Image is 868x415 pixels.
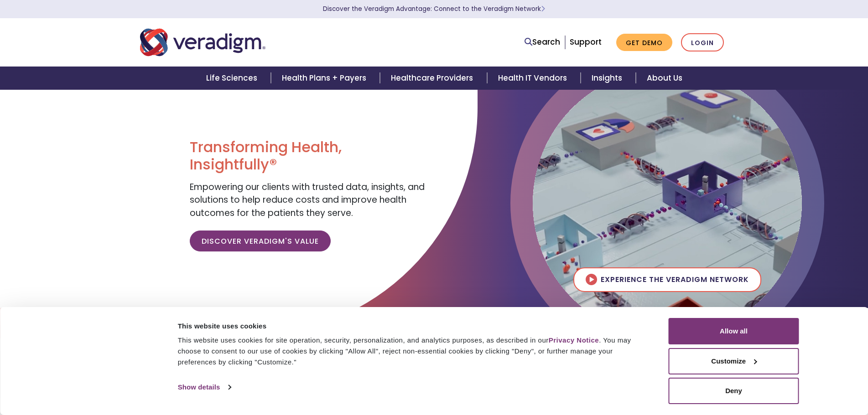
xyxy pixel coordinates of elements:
a: Get Demo [616,34,672,51]
button: Deny [669,378,799,404]
a: Life Sciences [195,67,271,90]
a: About Us [636,67,693,90]
button: Allow all [669,318,799,344]
a: Health Plans + Payers [271,67,380,90]
div: This website uses cookies for site operation, security, personalization, and analytics purposes, ... [178,335,648,368]
a: Login [681,33,724,52]
a: Healthcare Providers [380,67,487,90]
div: This website uses cookies [178,321,648,332]
span: Empowering our clients with trusted data, insights, and solutions to help reduce costs and improv... [190,181,425,219]
h1: Transforming Health, Insightfully® [190,138,427,174]
img: Veradigm logo [140,27,265,57]
a: Insights [581,67,636,90]
a: Search [525,36,560,48]
a: Show details [178,380,231,394]
button: Customize [669,348,799,374]
a: Discover Veradigm's Value [190,231,331,251]
a: Health IT Vendors [487,67,581,90]
a: Support [570,36,602,47]
a: Discover the Veradigm Advantage: Connect to the Veradigm NetworkLearn More [323,5,545,13]
a: Privacy Notice [549,336,599,344]
span: Learn More [541,5,545,13]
